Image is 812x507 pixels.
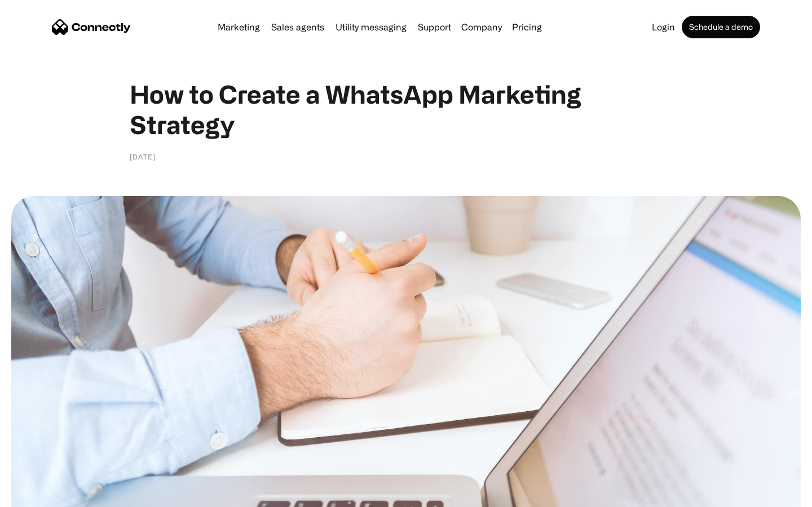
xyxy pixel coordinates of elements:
a: Support [413,23,456,32]
div: [DATE] [130,151,156,162]
a: Login [647,23,679,32]
ul: Language list [23,487,68,503]
a: Marketing [213,23,264,32]
aside: Language selected: English [11,487,68,503]
h1: How to Create a WhatsApp Marketing Strategy [130,79,682,140]
a: Utility messaging [331,23,411,32]
div: Company [461,19,502,35]
a: Sales agents [267,23,329,32]
a: Pricing [507,23,546,32]
a: Schedule a demo [682,16,760,38]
